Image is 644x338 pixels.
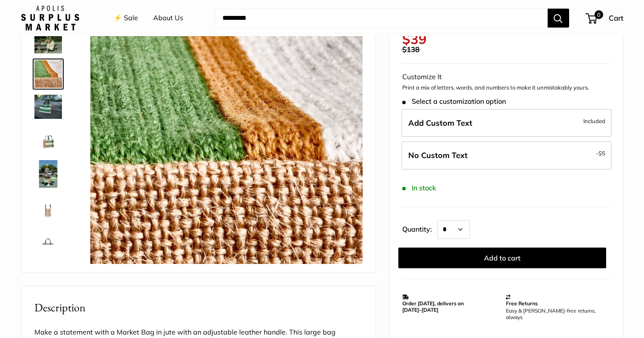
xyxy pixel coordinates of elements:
a: ⚡️ Sale [114,12,138,25]
strong: Order [DATE], delivers on [DATE]–[DATE] [402,300,464,313]
span: $39 [402,31,427,47]
span: 0 [594,10,603,19]
h2: Description [34,299,363,316]
span: Included [583,116,605,126]
span: $138 [402,45,419,54]
span: Select a customization option [402,97,506,105]
span: Add Custom Text [408,118,472,128]
p: Easy & [PERSON_NAME]-free returns, always [506,307,606,320]
span: - [596,148,605,158]
img: description_A close up of our first Chenille Jute Market Bag [34,60,62,88]
label: Quantity: [402,217,437,239]
label: Add Custom Text [401,109,612,137]
img: Petite Market Bag in Court Green Chenille with Adjustable Handle [34,160,62,188]
a: description_Stamp of authenticity printed on the back [33,227,64,258]
button: Add to cart [398,248,606,268]
label: Leave Blank [401,141,612,170]
a: Petite Market Bag in Court Green Chenille with Adjustable Handle [33,158,64,189]
img: Petite Market Bag in Court Green Chenille with Adjustable Handle [34,195,62,222]
a: Petite Market Bag in Court Green Chenille with Adjustable Handle [33,193,64,224]
a: description_A close up of our first Chenille Jute Market Bag [33,59,64,90]
span: $5 [598,150,605,157]
input: Search... [216,9,548,28]
a: About Us [153,12,183,25]
a: description_Part of our original Chenille Collection [33,93,64,120]
img: description_Adjustable Handles for whatever mood you are in [34,26,62,53]
div: Customize It [402,71,610,84]
img: description_Part of our original Chenille Collection [34,95,62,118]
button: Search [548,9,569,28]
p: Print a mix of letters, words, and numbers to make it unmistakably yours. [402,84,610,92]
img: Petite Market Bag in Court Green Chenille with Adjustable Handle [34,126,62,153]
a: Petite Market Bag in Court Green Chenille with Adjustable Handle [33,124,64,155]
span: In stock [402,184,436,192]
a: description_Adjustable Handles for whatever mood you are in [33,24,64,55]
a: 0 Cart [586,11,623,25]
img: Apolis: Surplus Market [21,6,79,31]
img: description_Stamp of authenticity printed on the back [34,229,62,257]
span: Cart [609,13,623,22]
span: No Custom Text [408,150,468,160]
strong: Free Returns [506,300,538,307]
